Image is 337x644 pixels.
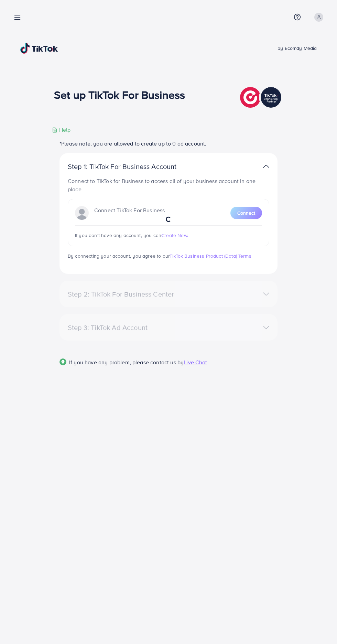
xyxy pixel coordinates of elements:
span: Live Chat [184,358,207,366]
img: TikTok partner [263,161,269,171]
img: TikTok [20,43,58,54]
p: *Please note, you are allowed to create up to 0 ad account. [59,139,278,148]
img: TikTok partner [240,85,283,109]
div: Help [52,126,71,134]
h1: Set up TikTok For Business [54,88,185,101]
p: Step 1: TikTok For Business Account [68,162,198,171]
span: by Ecomdy Media [278,45,317,52]
img: Popup guide [59,358,66,365]
span: If you have any problem, please contact us by [69,358,184,366]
